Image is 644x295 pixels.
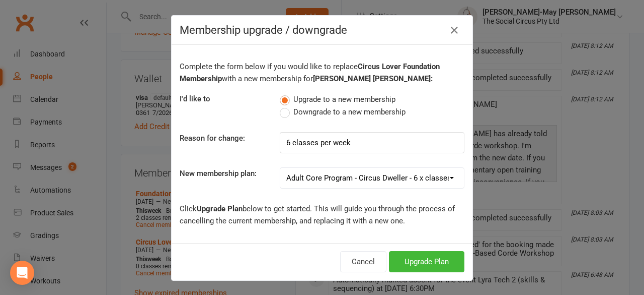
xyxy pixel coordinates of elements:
[180,203,464,227] p: Click below to get started. This will guide you through the process of cancelling the current mem...
[180,93,210,105] label: I'd like to
[293,93,395,104] span: Upgrade to a new membership
[313,74,433,83] b: [PERSON_NAME] [PERSON_NAME]:
[180,132,245,144] label: Reason for change:
[340,251,386,272] button: Cancel
[446,22,462,38] button: Close
[180,61,464,85] p: Complete the form below if you would like to replace with a new membership for
[10,261,34,285] div: Open Intercom Messenger
[180,167,257,180] label: New membership plan:
[293,106,406,116] span: Downgrade to a new membership
[197,204,243,213] b: Upgrade Plan
[280,132,464,153] input: Reason (optional)
[389,251,464,272] button: Upgrade Plan
[180,24,464,36] h4: Membership upgrade / downgrade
